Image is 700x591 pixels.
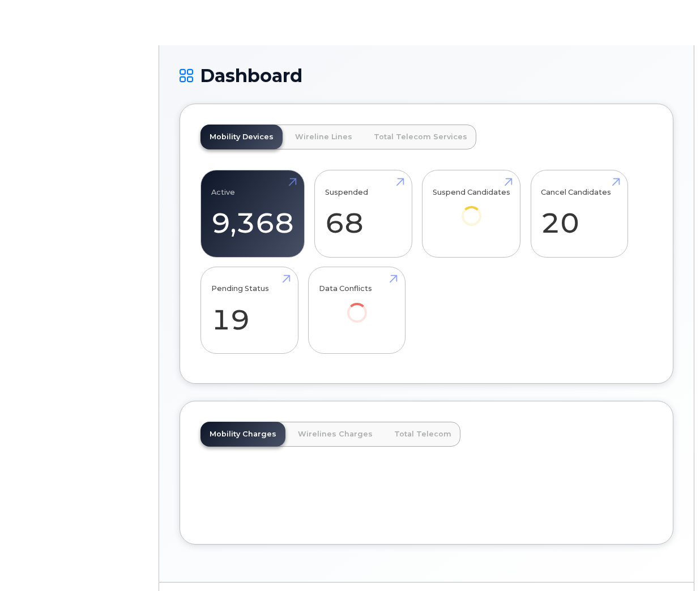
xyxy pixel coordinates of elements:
a: Active 9,368 [211,177,294,251]
a: Data Conflicts [319,273,395,338]
a: Wirelines Charges [289,422,382,447]
a: Suspend Candidates [433,177,510,242]
a: Mobility Charges [200,422,285,447]
a: Wireline Lines [286,125,361,149]
a: Pending Status 19 [211,273,288,348]
h1: Dashboard [180,66,673,85]
a: Total Telecom [385,422,460,447]
a: Cancel Candidates 20 [541,177,617,251]
a: Suspended 68 [325,177,402,251]
a: Mobility Devices [200,125,283,149]
a: Total Telecom Services [365,125,476,149]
